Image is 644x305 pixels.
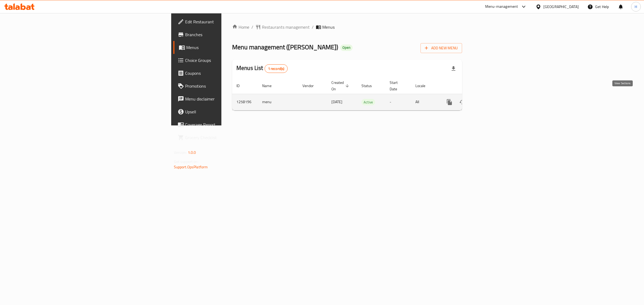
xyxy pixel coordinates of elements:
span: Name [262,83,279,89]
span: Status [361,83,379,89]
span: Upsell [185,109,275,115]
th: Actions [439,78,499,94]
span: Locale [415,83,432,89]
a: Promotions [173,80,279,92]
button: Change Status [456,96,469,109]
div: Export file [447,62,460,75]
button: more [443,96,456,109]
div: Open [340,44,353,51]
a: Restaurants management [255,24,310,30]
a: Upsell [173,105,279,118]
span: Coverage Report [185,121,275,128]
span: Version: [174,149,187,156]
a: Choice Groups [173,54,279,67]
span: 1 record(s) [265,66,288,71]
div: Total records count [265,64,288,73]
a: Support.OpsPlatform [174,163,208,170]
td: All [411,94,439,110]
td: - [385,94,411,110]
a: Menu disclaimer [173,92,279,105]
a: Branches [173,28,279,41]
span: Add New Menu [425,45,458,51]
span: Promotions [185,83,275,89]
span: Grocery Checklist [185,134,275,141]
div: Menu-management [485,3,518,10]
span: Coupons [185,70,275,76]
span: Menus [322,24,335,30]
span: ID [236,83,247,89]
span: Active [361,99,375,105]
span: Restaurants management [262,24,310,30]
a: Grocery Checklist [173,131,279,144]
a: Edit Restaurant [173,15,279,28]
span: Menu disclaimer [185,96,275,102]
span: Get support on: [174,158,199,165]
span: H [635,4,637,10]
span: [DATE] [331,98,342,105]
button: Add New Menu [420,43,462,53]
span: Created On [331,79,351,92]
span: Start Date [390,79,405,92]
a: Menus [173,41,279,54]
span: Branches [185,31,275,38]
span: Choice Groups [185,57,275,64]
span: 1.0.0 [188,149,196,156]
span: Menu management ( [PERSON_NAME] ) [232,41,338,53]
table: enhanced table [232,78,499,110]
a: Coverage Report [173,118,279,131]
div: [GEOGRAPHIC_DATA] [543,4,579,10]
a: Coupons [173,67,279,80]
nav: breadcrumb [232,24,462,30]
h2: Menus List [236,64,288,73]
span: Edit Restaurant [185,18,275,25]
span: Open [340,45,353,50]
li: / [312,24,314,30]
span: Menus [186,44,275,51]
span: Vendor [302,83,321,89]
